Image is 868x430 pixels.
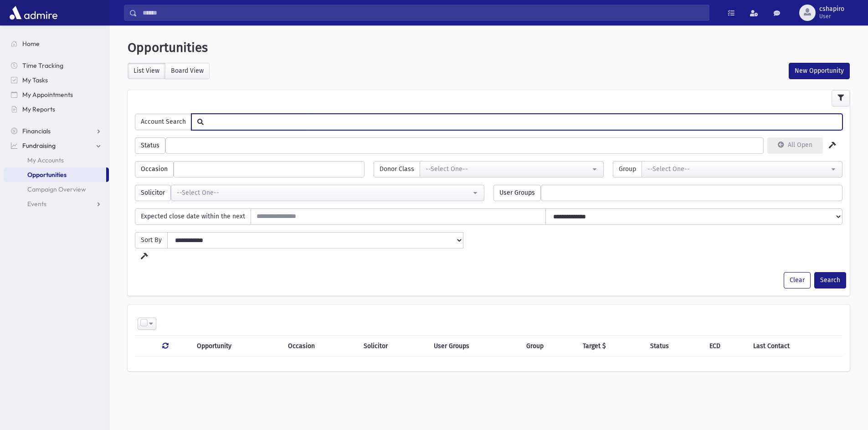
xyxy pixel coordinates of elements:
a: Campaign Overview [4,182,109,197]
span: Financials [22,127,51,135]
span: User Groups [493,185,541,201]
span: My Accounts [27,156,64,164]
th: Target $ [577,335,645,356]
span: My Tasks [22,76,48,84]
a: My Appointments [4,87,109,102]
div: --Select One-- [426,164,590,174]
a: My Accounts [4,153,109,167]
button: --Select One-- [171,185,484,201]
span: Status [135,137,165,154]
span: Fundraising [22,142,56,150]
span: Home [22,40,40,48]
th: Last Contact [748,335,842,356]
span: My Reports [22,105,55,113]
th: Occasion [282,335,358,356]
img: AdmirePro [7,4,60,22]
th: Status [645,335,704,356]
th: User Groups [428,335,521,356]
button: New Opportunity [789,63,850,79]
span: Solicitor [135,185,171,201]
a: Time Tracking [4,58,109,73]
span: Sort By [135,232,168,248]
a: My Reports [4,102,109,116]
label: Board View [165,63,210,79]
div: --Select One-- [177,188,471,197]
button: --Select One-- [642,161,842,177]
span: Time Tracking [22,61,63,70]
span: User [819,13,844,20]
span: Events [27,200,46,208]
span: Account Search [135,114,192,130]
th: Opportunity [191,335,282,356]
button: Clear [784,272,811,288]
span: Expected close date within the next [135,208,251,225]
span: cshapiro [819,5,844,13]
a: Financials [4,124,109,138]
button: All Open [767,137,823,154]
th: ECD [704,335,748,356]
a: Opportunities [4,167,106,182]
input: Search [137,5,709,21]
div: --Select One-- [647,164,829,174]
span: Campaign Overview [27,185,86,193]
a: My Tasks [4,73,109,87]
span: Donor Class [374,161,420,177]
label: List View [128,63,165,79]
th: Group [521,335,577,356]
span: Opportunities [128,40,208,56]
button: --Select One-- [420,161,603,177]
button: Search [814,272,846,288]
span: My Appointments [22,91,73,99]
a: Events [4,197,109,211]
a: Fundraising [4,138,109,153]
a: Home [4,36,109,51]
span: Occasion [135,161,174,177]
th: Solicitor [358,335,428,356]
span: Group [613,161,642,177]
span: Opportunities [27,171,67,179]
